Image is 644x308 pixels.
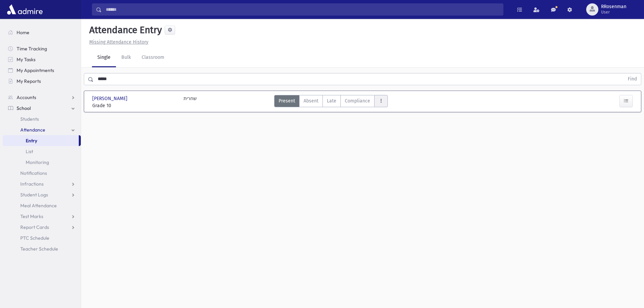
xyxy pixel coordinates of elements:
a: Attendance [3,124,81,135]
span: Home [17,29,29,35]
span: List [26,148,33,155]
button: Find [624,73,641,85]
a: Infractions [3,179,81,189]
span: Entry [26,138,37,144]
span: Test Marks [20,213,43,219]
span: Notifications [20,170,47,176]
span: Students [20,116,39,122]
span: [PERSON_NAME] [92,95,129,102]
a: PTC Schedule [3,233,81,243]
a: Report Cards [3,222,81,233]
span: Report Cards [20,224,49,230]
a: Monitoring [3,157,81,168]
a: My Tasks [3,54,81,65]
h5: Attendance Entry [87,24,162,36]
span: Late [327,97,336,104]
span: Time Tracking [17,46,47,52]
span: Monitoring [26,159,49,165]
span: Grade 10 [92,102,177,109]
a: Single [92,48,116,67]
span: Compliance [345,97,370,104]
span: Teacher Schedule [20,246,58,252]
a: Accounts [3,92,81,103]
span: User [601,9,626,15]
span: Attendance [20,127,45,133]
a: Missing Attendance History [87,39,148,45]
span: Accounts [17,94,36,100]
span: RRosenman [601,4,626,9]
span: PTC Schedule [20,235,49,241]
a: Classroom [136,48,170,67]
a: My Reports [3,76,81,87]
a: List [3,146,81,157]
a: Students [3,114,81,124]
span: Infractions [20,181,44,187]
u: Missing Attendance History [89,39,148,45]
span: Meal Attendance [20,203,57,209]
span: School [17,105,31,111]
a: My Appointments [3,65,81,76]
div: AttTypes [274,95,388,109]
span: Student Logs [20,192,48,198]
a: Test Marks [3,211,81,222]
a: Student Logs [3,189,81,200]
a: Teacher Schedule [3,243,81,254]
a: Bulk [116,48,136,67]
a: Home [3,27,81,38]
span: My Tasks [17,56,35,63]
span: My Appointments [17,67,54,73]
img: AdmirePro [5,3,44,16]
a: Notifications [3,168,81,179]
a: Time Tracking [3,43,81,54]
a: Meal Attendance [3,200,81,211]
div: שחרית [184,95,197,109]
input: Search [102,3,503,16]
a: School [3,103,81,114]
a: Entry [3,135,79,146]
span: Present [279,97,295,104]
span: Absent [304,97,318,104]
span: My Reports [17,78,41,84]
